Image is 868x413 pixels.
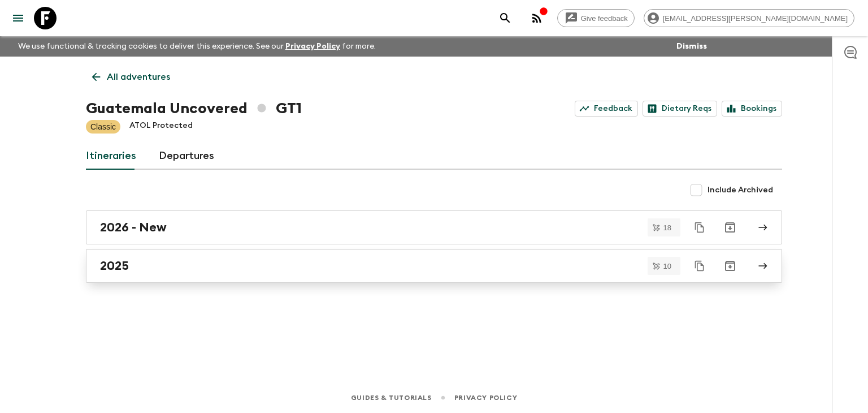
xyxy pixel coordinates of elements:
button: Archive [719,255,741,277]
button: Archive [719,216,741,239]
a: Guides & Tutorials [351,392,432,404]
button: Duplicate [689,256,710,276]
button: Duplicate [689,217,710,238]
button: search adventures [494,7,517,29]
a: Give feedback [557,9,635,27]
button: menu [7,7,29,29]
h2: 2026 - New [100,220,167,235]
span: [EMAIL_ADDRESS][PERSON_NAME][DOMAIN_NAME] [657,14,854,23]
a: Itineraries [86,143,136,170]
a: All adventures [86,66,176,88]
a: Privacy Policy [285,42,340,50]
span: 18 [657,224,678,231]
a: 2026 - New [86,210,782,244]
a: Departures [159,143,214,170]
a: Feedback [575,101,638,117]
button: Dismiss [674,38,710,54]
a: 2025 [86,249,782,283]
p: ATOL Protected [129,120,193,134]
p: We use functional & tracking cookies to deliver this experience. See our for more. [14,36,380,57]
h2: 2025 [100,259,129,273]
a: Privacy Policy [454,392,517,404]
div: [EMAIL_ADDRESS][PERSON_NAME][DOMAIN_NAME] [644,9,854,27]
a: Dietary Reqs [643,101,717,117]
span: 10 [657,263,678,270]
a: Bookings [722,101,782,117]
p: Classic [90,121,116,132]
p: All adventures [107,70,170,84]
span: Give feedback [575,14,634,23]
h1: Guatemala Uncovered GT1 [86,97,302,120]
span: Include Archived [708,184,773,196]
